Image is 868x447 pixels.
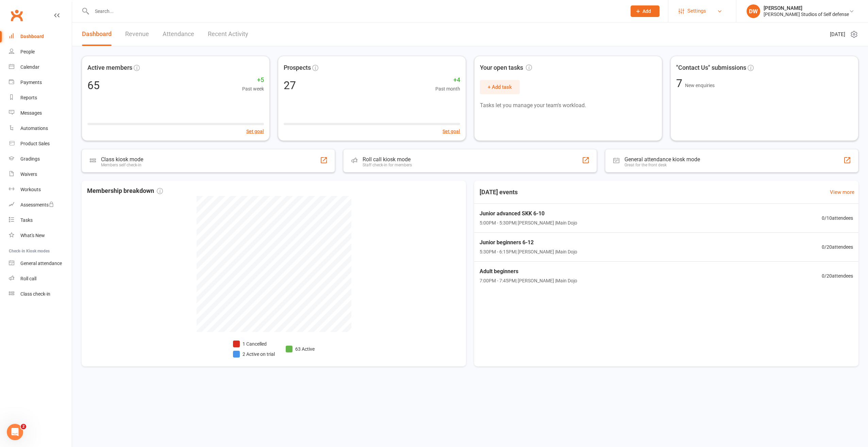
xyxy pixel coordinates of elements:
[363,163,412,167] div: Staff check-in for members
[480,277,577,284] span: 7:00PM - 7:45PM | [PERSON_NAME] | Main Dojo
[480,238,577,247] span: Junior beginners 6-12
[101,163,143,167] div: Members self check-in
[284,80,296,91] div: 27
[822,243,853,251] span: 0 / 20 attendees
[443,128,460,135] button: Set goal
[233,340,275,348] li: 1 Cancelled
[687,3,706,19] span: Settings
[363,156,412,163] div: Roll call kiosk mode
[20,34,44,39] div: Dashboard
[480,63,532,73] span: Your open tasks
[20,291,50,297] div: Class check-in
[822,214,853,222] span: 0 / 10 attendees
[208,22,248,46] a: Recent Activity
[9,29,72,44] a: Dashboard
[8,7,25,24] a: Clubworx
[9,136,72,151] a: Product Sales
[20,49,35,54] div: People
[20,202,54,208] div: Assessments
[87,63,132,73] span: Active members
[9,75,72,90] a: Payments
[474,186,523,198] h3: [DATE] events
[480,80,520,94] button: + Add task
[20,261,62,266] div: General attendance
[822,272,853,280] span: 0 / 20 attendees
[20,171,37,177] div: Waivers
[242,75,264,85] span: +5
[9,151,72,167] a: Gradings
[20,276,36,281] div: Roll call
[284,63,311,73] span: Prospects
[435,85,460,93] span: Past month
[631,5,660,17] button: Add
[87,186,163,196] span: Membership breakdown
[764,11,849,17] div: [PERSON_NAME] Studios of Self defense
[9,271,72,286] a: Roll call
[480,267,577,276] span: Adult beginners
[233,350,275,358] li: 2 Active on trial
[480,248,577,255] span: 5:30PM - 6:15PM | [PERSON_NAME] | Main Dojo
[286,345,315,353] li: 63 Active
[480,219,577,227] span: 5:00PM - 5:30PM | [PERSON_NAME] | Main Dojo
[676,63,746,73] span: "Contact Us" submissions
[747,4,760,18] div: DW
[20,217,33,223] div: Tasks
[125,22,149,46] a: Revenue
[9,213,72,228] a: Tasks
[20,233,45,238] div: What's New
[9,167,72,182] a: Waivers
[9,60,72,75] a: Calendar
[21,424,26,429] span: 2
[90,6,622,16] input: Search...
[20,187,41,192] div: Workouts
[435,75,460,85] span: +4
[101,156,143,163] div: Class kiosk mode
[9,105,72,121] a: Messages
[624,156,700,163] div: General attendance kiosk mode
[9,90,72,105] a: Reports
[764,5,849,11] div: [PERSON_NAME]
[242,85,264,93] span: Past week
[20,110,42,116] div: Messages
[9,197,72,213] a: Assessments
[7,424,23,440] iframe: Intercom live chat
[830,30,845,38] span: [DATE]
[642,9,651,14] span: Add
[20,64,39,70] div: Calendar
[685,83,715,88] span: New enquiries
[480,101,656,110] p: Tasks let you manage your team's workload.
[676,77,685,90] span: 7
[9,121,72,136] a: Automations
[82,22,112,46] a: Dashboard
[246,128,264,135] button: Set goal
[624,163,700,167] div: Great for the front desk
[20,126,48,131] div: Automations
[20,95,37,100] div: Reports
[9,228,72,243] a: What's New
[830,188,854,196] a: View more
[480,209,577,218] span: Junior advanced SKK 6-10
[163,22,194,46] a: Attendance
[20,141,50,146] div: Product Sales
[9,256,72,271] a: General attendance kiosk mode
[20,80,42,85] div: Payments
[9,286,72,302] a: Class kiosk mode
[87,80,100,91] div: 65
[20,156,40,162] div: Gradings
[9,44,72,60] a: People
[9,182,72,197] a: Workouts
